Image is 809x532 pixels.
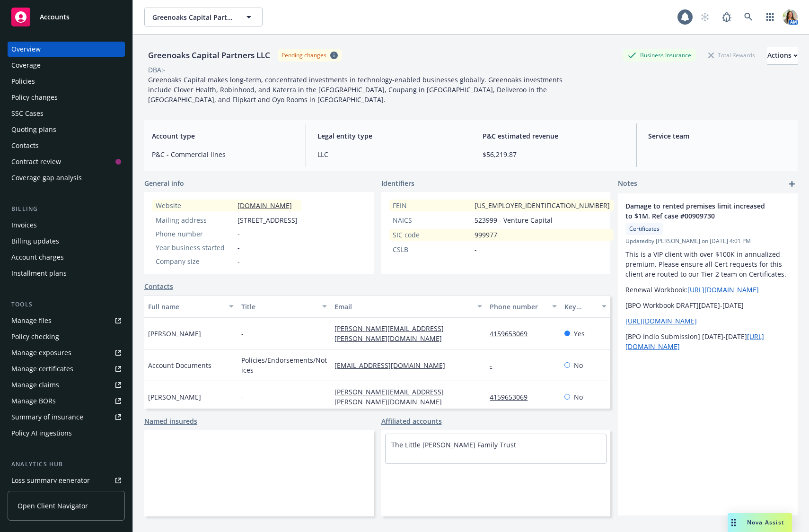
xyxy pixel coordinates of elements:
span: - [475,244,477,254]
div: SSC Cases [11,106,44,121]
span: Yes [574,329,585,339]
span: No [574,392,583,402]
div: Actions [767,46,798,64]
a: Start snowing [695,8,714,26]
div: Pending changes [281,51,326,59]
a: Overview [8,42,125,57]
a: Manage exposures [8,345,125,360]
div: FEIN [393,201,471,210]
a: Coverage [8,58,125,73]
span: [US_EMPLOYER_IDENTIFICATION_NUMBER] [475,201,610,210]
button: Full name [144,295,237,318]
div: Full name [148,302,223,312]
button: Greenoaks Capital Partners LLC [144,8,263,26]
div: Damage to rented premises limit increased to $1M. Ref case #00909730CertificatesUpdatedby [PERSON... [618,193,798,359]
a: [PERSON_NAME][EMAIL_ADDRESS][PERSON_NAME][DOMAIN_NAME] [334,387,449,406]
div: Phone number [156,229,234,239]
a: [DOMAIN_NAME] [237,201,292,210]
div: Coverage gap analysis [11,170,82,185]
div: Policies [11,74,35,89]
a: Policy checking [8,329,125,344]
a: Manage certificates [8,361,125,376]
a: Policy AI ingestions [8,426,125,441]
a: Accounts [8,4,125,30]
div: Billing updates [11,234,59,249]
span: Service team [648,131,791,141]
div: CSLB [393,244,471,254]
div: NAICS [393,215,471,225]
span: Legal entity type [317,131,460,141]
div: DBA: - [148,65,166,75]
a: Search [739,8,758,26]
div: Policy checking [11,329,59,344]
p: Renewal Workbook: [625,285,790,295]
div: Policy changes [11,90,58,105]
button: Actions [767,46,798,65]
a: Manage claims [8,377,125,392]
p: This is a VIP client with over $100K in annualized premium. Please ensure all Cert requests for t... [625,249,790,279]
div: Mailing address [156,215,234,225]
div: Greenoaks Capital Partners LLC [144,49,274,61]
a: Manage BORs [8,393,125,409]
a: 4159653069 [490,329,535,338]
div: Phone number [490,302,546,312]
a: Installment plans [8,266,125,281]
a: Report a Bug [717,8,736,26]
span: [PERSON_NAME] [148,329,201,339]
div: Title [241,302,317,312]
a: SSC Cases [8,106,125,121]
span: - [241,392,244,402]
div: Manage claims [11,377,59,392]
div: Manage certificates [11,361,73,376]
a: Contract review [8,154,125,169]
span: Notes [618,178,637,190]
a: Affiliated accounts [381,416,442,426]
div: Coverage [11,58,41,73]
div: Policy AI ingestions [11,426,72,441]
img: photo [783,9,798,25]
button: Email [331,295,486,318]
span: Policies/Endorsements/Notices [241,355,327,375]
div: Total Rewards [703,49,760,61]
div: Contacts [11,138,39,153]
span: - [237,256,240,266]
div: Invoices [11,218,37,233]
span: - [237,229,240,239]
a: [URL][DOMAIN_NAME] [625,316,697,325]
span: Greenoaks Capital makes long-term, concentrated investments in technology-enabled businesses glob... [148,75,564,104]
span: General info [144,178,184,188]
span: [STREET_ADDRESS] [237,215,298,225]
div: Email [334,302,472,312]
a: - [490,361,500,370]
div: Website [156,201,234,210]
a: The Little [PERSON_NAME] Family Trust [391,440,516,449]
div: Key contact [564,302,596,312]
span: Identifiers [381,178,414,188]
span: 523999 - Venture Capital [475,215,553,225]
p: [BPO Workbook DRAFT][DATE]-[DATE] [625,300,790,310]
div: Year business started [156,243,234,253]
span: Open Client Navigator [18,501,88,511]
span: Certificates [629,225,660,233]
span: P&C - Commercial lines [152,149,294,159]
span: Nova Assist [747,518,784,526]
div: Installment plans [11,266,67,281]
span: - [237,243,240,253]
a: Contacts [144,281,173,291]
span: 999977 [475,230,497,240]
div: Summary of insurance [11,410,83,425]
a: Named insureds [144,416,197,426]
div: SIC code [393,230,471,240]
p: [BPO Indio Submission] [DATE]-[DATE] [625,331,790,351]
span: Updated by [PERSON_NAME] on [DATE] 4:01 PM [625,237,790,245]
span: Account type [152,131,294,141]
a: add [786,178,798,190]
a: 4159653069 [490,392,535,401]
a: Policies [8,74,125,89]
div: Drag to move [728,513,739,532]
div: Billing [8,204,125,214]
div: Manage BORs [11,393,56,409]
div: Business Insurance [623,49,696,61]
span: [PERSON_NAME] [148,392,201,402]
